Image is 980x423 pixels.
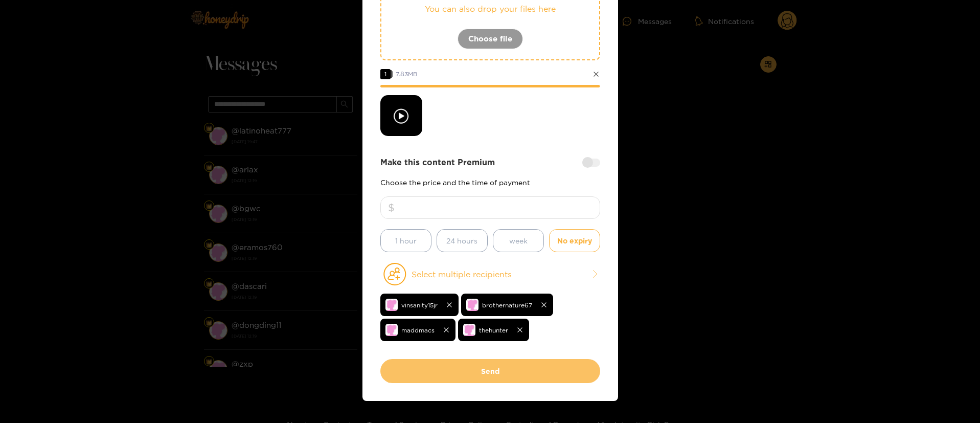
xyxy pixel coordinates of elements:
span: No expiry [557,235,592,247]
button: Send [380,359,600,383]
p: You can also drop your files here [402,3,579,15]
span: 7.83 MB [396,71,418,77]
span: maddmacs [401,324,435,336]
img: no-avatar.png [385,299,398,311]
button: 1 hour [380,229,431,252]
span: brothernature67 [482,299,532,311]
button: Select multiple recipients [380,262,600,286]
img: no-avatar.png [466,299,478,311]
button: No expiry [549,229,600,252]
p: Choose the price and the time of payment [380,179,600,186]
img: no-avatar.png [385,324,398,336]
img: no-avatar.png [463,324,475,336]
button: 24 hours [437,229,488,252]
span: 24 hours [446,235,477,247]
button: week [493,229,544,252]
span: thehunter [479,324,508,336]
button: Choose file [458,29,523,49]
strong: Make this content Premium [380,157,495,168]
span: week [509,235,528,247]
span: 1 hour [395,235,417,247]
span: vinsanity15jr [401,299,438,311]
span: 1 [380,69,391,79]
